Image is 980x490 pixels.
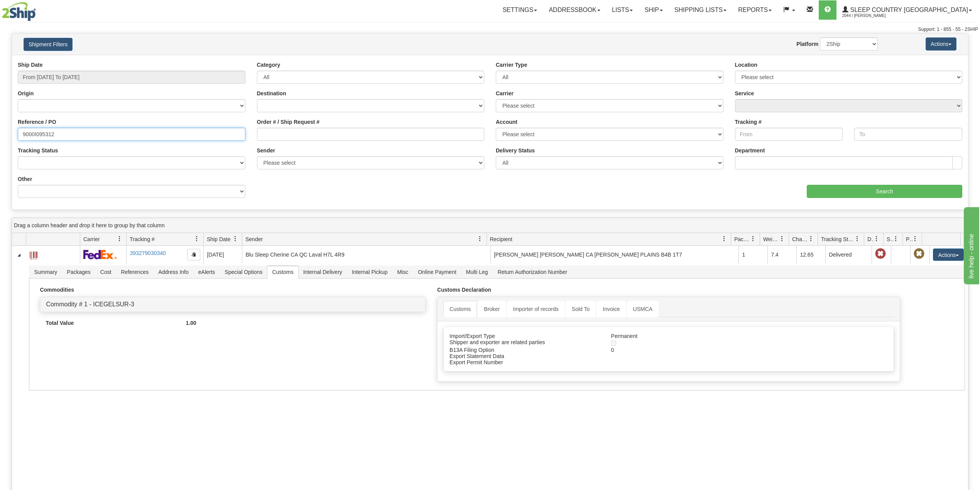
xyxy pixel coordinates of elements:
a: Collapse [15,251,23,259]
iframe: chat widget [962,206,979,284]
strong: Total Value [46,320,74,326]
button: Copy to clipboard [187,249,200,260]
a: Charge filter column settings [804,232,818,245]
td: Blu Sleep Cherine CA QC Laval H7L 4R9 [242,246,490,264]
span: Internal Delivery [299,266,347,278]
label: Location [735,61,757,69]
span: Address Info [154,266,193,278]
a: Sold To [566,301,596,317]
div: grid grouping header [12,218,968,233]
div: Export Permit Number [444,359,605,365]
span: Packages [62,266,95,278]
span: Sender [245,235,263,243]
label: Tracking Status [18,147,58,154]
span: Summary [29,266,62,278]
button: Actions [926,37,956,51]
a: Carrier filter column settings [113,232,126,245]
td: 12.65 [796,246,825,264]
div: B13A Filing Option [444,347,605,353]
a: USMCA [627,301,659,317]
a: Shipment Issues filter column settings [889,232,902,245]
div: 0 [605,347,804,353]
a: Reports [732,0,777,20]
a: Addressbook [543,0,606,20]
strong: Customs Declaration [437,287,491,293]
strong: 1.00 [186,320,196,326]
span: References [117,266,154,278]
a: Recipient filter column settings [718,232,731,245]
img: 2 - FedEx Express® [83,250,117,259]
input: Search [807,185,962,198]
label: Department [735,147,765,154]
label: Origin [18,90,34,97]
strong: Commodities [40,287,74,293]
a: Settings [497,0,543,20]
button: Shipment Filters [24,38,73,51]
input: From [735,128,843,141]
span: Misc [392,266,413,278]
span: Weight [763,235,779,243]
a: Sleep Country [GEOGRAPHIC_DATA] 2044 / [PERSON_NAME] [836,0,978,20]
span: Return Authorization Number [493,266,572,278]
a: Ship Date filter column settings [229,232,242,245]
div: Export Statement Data [444,353,605,359]
span: Carrier [83,235,100,243]
a: Tracking Status filter column settings [851,232,864,245]
a: Packages filter column settings [747,232,760,245]
a: Importer of records [507,301,565,317]
td: 1 [738,246,767,264]
label: Destination [257,90,286,97]
label: Category [257,61,280,69]
td: 7.4 [767,246,796,264]
label: Tracking # [735,118,762,126]
td: [PERSON_NAME] [PERSON_NAME] CA [PERSON_NAME] PLAINS B4B 1T7 [490,246,739,264]
input: To [854,128,962,141]
a: 393279030340 [130,250,166,256]
div: live help - online [6,5,71,14]
a: Weight filter column settings [776,232,789,245]
span: 2044 / [PERSON_NAME] [842,12,900,20]
span: Packages [734,235,750,243]
a: Pickup Status filter column settings [909,232,922,245]
label: Carrier [496,90,514,97]
label: Order # / Ship Request # [257,118,320,126]
span: Pickup Not Assigned [914,248,924,259]
label: Delivery Status [496,147,535,154]
span: Recipient [490,235,512,243]
div: Permanent [605,333,804,339]
span: Ship Date [207,235,230,243]
span: Charge [792,235,808,243]
span: Online Payment [413,266,461,278]
span: Cost [96,266,116,278]
img: logo2044.jpg [2,2,36,21]
a: Label [30,248,37,260]
a: Customs [443,301,477,317]
span: Internal Pickup [347,266,392,278]
span: Delivery Status [867,235,874,243]
span: Pickup Status [906,235,912,243]
a: Delivery Status filter column settings [870,232,883,245]
label: Carrier Type [496,61,527,69]
span: Late [875,248,886,259]
a: Sender filter column settings [473,232,487,245]
a: Lists [606,0,639,20]
td: [DATE] [203,246,242,264]
label: Platform [796,40,818,48]
a: Shipping lists [669,0,732,20]
div: Shipper and exporter are related parties [444,339,605,345]
a: Commodity # 1 - ICEGELSUR-3 [46,301,134,308]
a: Broker [478,301,506,317]
button: Actions [933,248,964,261]
label: Reference / PO [18,118,56,126]
td: Delivered [825,246,872,264]
span: Shipment Issues [887,235,893,243]
a: Invoice [596,301,626,317]
span: Multi Leg [461,266,493,278]
label: Sender [257,147,275,154]
label: Ship Date [18,61,43,69]
span: Tracking # [130,235,155,243]
div: Import/Export Type [444,333,605,339]
label: Service [735,90,754,97]
span: Special Options [220,266,267,278]
span: Tracking Status [821,235,855,243]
